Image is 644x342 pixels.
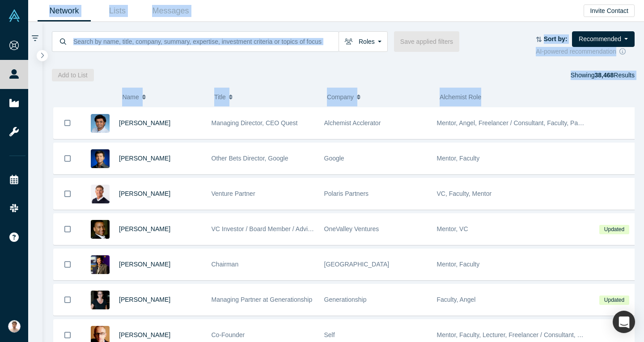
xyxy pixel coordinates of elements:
a: [PERSON_NAME] [119,190,170,197]
button: Name [122,88,205,106]
span: Results [594,72,635,79]
span: Self [324,331,335,338]
span: Mentor, Angel, Freelancer / Consultant, Faculty, Partner, Lecturer, VC [437,119,629,127]
div: Showing [571,69,635,81]
span: Mentor, Faculty [437,155,480,162]
span: Google [324,155,344,162]
strong: Sort by: [544,35,568,42]
button: Add to List [52,69,94,81]
span: Title [214,88,226,106]
span: [GEOGRAPHIC_DATA] [324,261,390,268]
span: Faculty, Angel [437,296,476,303]
span: OneValley Ventures [324,225,379,232]
span: Managing Partner at Generationship [212,296,313,303]
strong: 38,468 [594,72,614,79]
img: Mahir Karuthone's Account [8,320,21,333]
a: Lists [91,0,144,21]
button: Recommended [572,31,635,47]
button: Bookmark [54,284,81,315]
span: Alchemist Acclerator [324,119,381,127]
img: Juan Scarlett's Profile Image [91,220,110,239]
button: Invite Contact [584,4,635,17]
a: [PERSON_NAME] [119,225,170,232]
a: Network [38,0,91,21]
div: AI-powered recommendation [536,47,635,56]
img: Gary Swart's Profile Image [91,185,110,203]
span: VC Investor / Board Member / Advisor [212,225,317,232]
span: Polaris Partners [324,190,369,197]
img: Timothy Chou's Profile Image [91,255,110,274]
button: Bookmark [54,214,81,245]
img: Gnani Palanikumar's Profile Image [91,114,110,133]
span: Alchemist Role [440,93,481,101]
span: Other Bets Director, Google [212,155,288,162]
a: Messages [144,0,197,21]
a: [PERSON_NAME] [119,261,170,268]
span: Generationship [324,296,367,303]
input: Search by name, title, company, summary, expertise, investment criteria or topics of focus [72,31,339,52]
a: [PERSON_NAME] [119,296,170,303]
button: Bookmark [54,143,81,174]
img: Rachel Chalmers's Profile Image [91,291,110,309]
button: Roles [339,31,388,52]
img: Alchemist Vault Logo [8,9,21,22]
span: Venture Partner [212,190,255,197]
a: [PERSON_NAME] [119,119,170,127]
span: Name [122,88,139,106]
span: Chairman [212,261,239,268]
span: Mentor, VC [437,225,468,232]
button: Bookmark [54,107,81,139]
span: VC, Faculty, Mentor [437,190,492,197]
a: [PERSON_NAME] [119,331,170,338]
button: Company [327,88,430,106]
span: Managing Director, CEO Quest [212,119,298,127]
button: Title [214,88,318,106]
span: Company [327,88,354,106]
button: Save applied filters [394,31,459,52]
span: Updated [599,225,629,234]
button: Bookmark [54,249,81,280]
span: Co-Founder [212,331,245,338]
button: Bookmark [54,178,81,209]
img: Steven Kan's Profile Image [91,149,110,168]
span: Updated [599,296,629,305]
a: [PERSON_NAME] [119,155,170,162]
span: Mentor, Faculty [437,261,480,268]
